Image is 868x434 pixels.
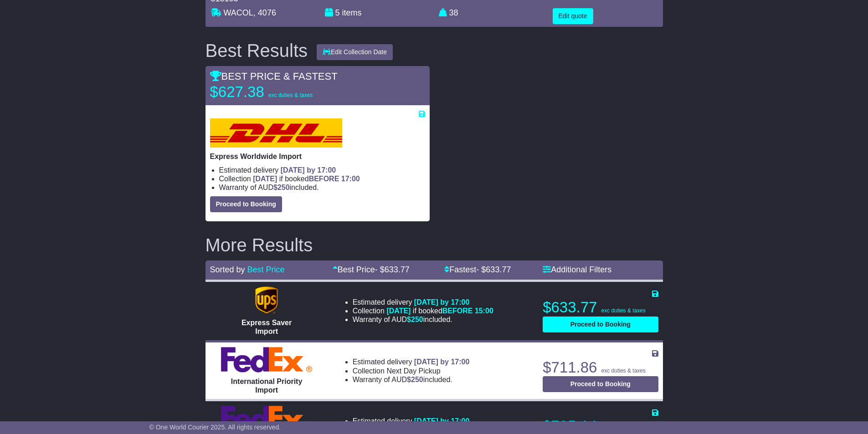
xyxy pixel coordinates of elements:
[601,307,646,314] span: exc duties & taxes
[414,298,470,306] span: [DATE] by 17:00
[247,265,285,274] a: Best Price
[543,376,658,392] button: Proceed to Booking
[317,44,393,60] button: Edit Collection Date
[268,92,313,98] span: exc duties & taxes
[253,175,360,183] span: if booked
[253,175,277,183] span: [DATE]
[221,347,312,373] img: FedEx Express: International Priority Import
[210,118,342,148] img: DHL: Express Worldwide Import
[407,316,423,323] span: $
[219,166,425,174] li: Estimated delivery
[386,307,411,315] span: [DATE]
[221,406,312,431] img: FedEx Express: International Economy Import
[210,71,338,82] span: BEST PRICE & FASTEST
[411,316,423,323] span: 250
[553,8,593,24] button: Edit quote
[273,184,290,191] span: $
[341,175,360,183] span: 17:00
[201,41,313,61] div: Best Results
[277,184,290,191] span: 250
[231,378,302,394] span: International Priority Import
[411,376,423,383] span: 250
[149,424,281,431] span: © One World Courier 2025. All rights reserved.
[353,306,493,315] li: Collection
[210,152,425,161] p: Express Worldwide Import
[375,265,410,274] span: - $
[353,315,493,324] li: Warranty of AUD included.
[386,307,493,315] span: if booked
[353,298,493,306] li: Estimated delivery
[210,265,245,274] span: Sorted by
[205,235,663,255] h2: More Results
[386,367,440,375] span: Next Day Pickup
[543,265,611,274] a: Additional Filters
[353,357,470,366] li: Estimated delivery
[414,358,470,366] span: [DATE] by 17:00
[253,8,276,17] span: , 4076
[476,265,511,274] span: - $
[486,265,511,274] span: 633.77
[385,265,410,274] span: 633.77
[543,317,658,332] button: Proceed to Booking
[543,358,658,377] p: $711.86
[335,8,340,17] span: 5
[281,166,336,174] span: [DATE] by 17:00
[407,376,423,383] span: $
[219,174,425,183] li: Collection
[309,175,339,183] span: BEFORE
[442,307,473,315] span: BEFORE
[353,375,470,384] li: Warranty of AUD included.
[449,8,458,17] span: 38
[210,83,324,101] p: $627.38
[333,265,410,274] a: Best Price- $633.77
[255,286,278,314] img: UPS (new): Express Saver Import
[601,368,646,374] span: exc duties & taxes
[353,417,470,425] li: Estimated delivery
[241,319,292,335] span: Express Saver Import
[414,417,470,425] span: [DATE] by 17:00
[224,8,253,17] span: WACOL
[353,367,470,375] li: Collection
[210,196,282,212] button: Proceed to Booking
[342,8,362,17] span: items
[543,298,658,317] p: $633.77
[475,307,493,315] span: 15:00
[219,183,425,192] li: Warranty of AUD included.
[444,265,511,274] a: Fastest- $633.77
